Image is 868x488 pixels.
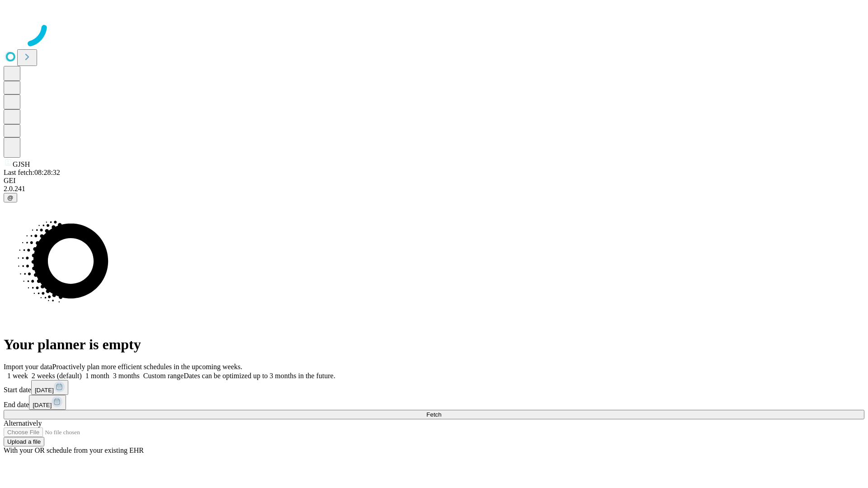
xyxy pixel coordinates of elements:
[4,185,864,193] div: 2.0.241
[4,193,17,202] button: @
[4,410,864,419] button: Fetch
[4,395,864,410] div: End date
[31,380,68,395] button: [DATE]
[4,446,144,454] span: With your OR schedule from your existing EHR
[29,395,66,410] button: [DATE]
[85,372,109,380] span: 1 month
[4,380,864,395] div: Start date
[52,363,242,371] span: Proactively plan more efficient schedules in the upcoming weeks.
[7,194,14,201] span: @
[4,363,52,371] span: Import your data
[33,402,52,408] span: [DATE]
[7,372,28,380] span: 1 week
[32,372,82,380] span: 2 weeks (default)
[13,160,30,168] span: GJSH
[4,177,864,185] div: GEI
[4,437,44,446] button: Upload a file
[143,372,184,380] span: Custom range
[4,336,864,353] h1: Your planner is empty
[4,419,42,427] span: Alternatively
[113,372,140,380] span: 3 months
[4,169,60,176] span: Last fetch: 08:28:32
[35,387,54,394] span: [DATE]
[184,372,335,380] span: Dates can be optimized up to 3 months in the future.
[426,411,441,418] span: Fetch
